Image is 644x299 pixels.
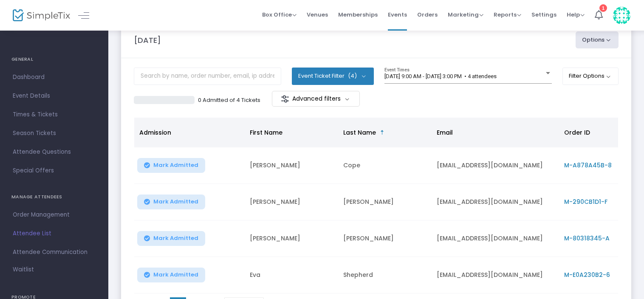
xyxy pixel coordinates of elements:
button: Mark Admitted [137,195,205,209]
span: Mark Admitted [153,271,198,278]
span: Attendee Questions [13,147,96,158]
span: Attendee List [13,228,96,239]
span: Marketing [448,11,483,19]
span: Dashboard [13,72,96,83]
span: Venues [307,4,328,25]
span: Help [567,11,585,19]
button: Filter Options [562,68,619,85]
span: Mark Admitted [153,235,198,242]
span: M-A878A45B-8 [564,161,612,169]
h4: MANAGE ATTENDEES [11,189,97,206]
td: [PERSON_NAME] [245,220,338,257]
div: Data table [134,118,618,293]
span: Settings [531,4,556,25]
td: [PERSON_NAME] [245,184,338,220]
span: Event Details [13,90,96,102]
span: [DATE] 9:00 AM - [DATE] 3:00 PM • 4 attendees [384,73,497,79]
td: [EMAIL_ADDRESS][DOMAIN_NAME] [432,184,559,220]
td: [EMAIL_ADDRESS][DOMAIN_NAME] [432,220,559,257]
span: Order Management [13,209,96,220]
span: Mark Admitted [153,198,198,205]
span: Last Name [343,128,376,137]
span: M-290CB1D1-F [564,197,607,206]
div: 1 [599,4,607,12]
span: Orders [417,4,438,25]
button: Event Ticket Filter(4) [292,68,374,85]
td: Shepherd [338,257,432,293]
td: [EMAIL_ADDRESS][DOMAIN_NAME] [432,147,559,184]
m-panel-title: [DATE] [134,34,161,46]
td: Eva [245,257,338,293]
span: Email [437,128,453,137]
span: Admission [139,128,171,137]
img: filter [281,95,289,103]
button: Mark Admitted [137,268,205,282]
td: [PERSON_NAME] [338,220,432,257]
span: Season Tickets [13,128,96,139]
span: Times & Tickets [13,109,96,120]
td: [PERSON_NAME] [338,184,432,220]
button: Options [576,31,619,48]
span: Reports [494,11,521,19]
td: Cope [338,147,432,184]
span: Sortable [379,129,386,136]
span: First Name [250,128,282,137]
span: Attendee Communication [13,247,96,258]
p: 0 Admitted of 4 Tickets [198,96,260,104]
span: Waitlist [13,265,34,274]
span: Memberships [338,4,378,25]
td: [PERSON_NAME] [245,147,338,184]
span: (4) [348,73,357,79]
m-button: Advanced filters [272,91,360,107]
button: Mark Admitted [137,231,205,246]
button: Mark Admitted [137,158,205,173]
span: M-80318345-A [564,234,610,243]
span: Mark Admitted [153,162,198,169]
h4: GENERAL [11,51,97,68]
span: Box Office [262,11,297,19]
td: [EMAIL_ADDRESS][DOMAIN_NAME] [432,257,559,293]
span: M-E0A230B2-6 [564,271,610,279]
span: Special Offers [13,165,96,176]
input: Search by name, order number, email, ip address [134,68,281,85]
span: Order ID [564,128,590,137]
span: Events [388,4,407,25]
